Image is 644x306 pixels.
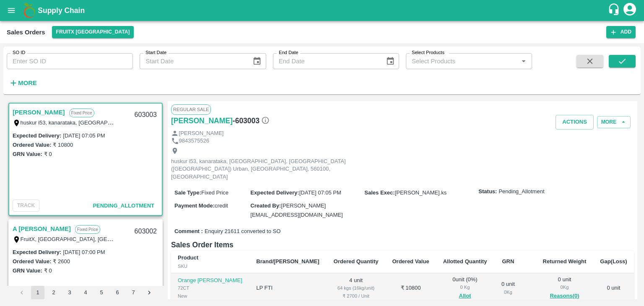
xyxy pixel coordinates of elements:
[543,291,587,301] button: Reasons(0)
[13,151,42,157] label: GRN Value:
[233,115,270,127] h6: - 603003
[13,223,71,234] a: A [PERSON_NAME]
[543,258,587,265] b: Returned Weight
[111,286,124,299] button: Go to page 6
[392,258,429,265] b: Ordered Value
[52,26,134,38] button: Select DC
[7,76,39,90] button: More
[382,53,398,69] button: Choose date
[2,1,21,20] button: open drawer
[44,151,52,157] label: ₹ 0
[299,189,341,196] span: [DATE] 07:05 PM
[412,49,444,56] label: Select Products
[21,2,38,19] img: logo
[593,273,634,304] td: 0 unit
[95,286,108,299] button: Go to page 5
[501,280,516,296] div: 0 unit
[408,56,516,67] input: Select Products
[385,273,436,304] td: ₹ 10800
[53,258,70,265] label: ₹ 2600
[18,80,37,86] strong: More
[38,5,608,16] a: Supply Chain
[130,222,162,241] div: 603002
[79,286,92,299] button: Go to page 4
[178,254,198,261] b: Product
[53,142,73,148] label: ₹ 10800
[333,284,379,292] div: 64 kgs (16kg/unit)
[174,189,201,196] label: Sale Type :
[597,116,631,128] button: More
[395,189,447,196] span: [PERSON_NAME].ks
[364,189,395,196] label: Sales Exec :
[7,27,45,38] div: Sales Orders
[499,188,544,196] span: Pending_Allotment
[13,249,61,255] label: Expected Delivery :
[443,283,487,291] div: 0 Kg
[13,142,51,148] label: Ordered Value:
[171,239,634,251] h6: Sales Order Items
[178,262,243,270] div: SKU
[179,137,209,145] p: 9843575526
[130,105,162,125] div: 603003
[47,286,60,299] button: Go to page 2
[501,288,516,296] div: 0 Kg
[38,6,85,15] b: Supply Chain
[44,267,52,274] label: ₹ 0
[13,107,65,118] a: [PERSON_NAME]
[21,236,231,242] label: FruitX, [GEOGRAPHIC_DATA], [GEOGRAPHIC_DATA] Urban, [GEOGRAPHIC_DATA]
[606,26,636,38] button: Add
[205,228,280,236] span: Enquiry 21611 converted to SO
[608,3,622,18] div: customer-support
[127,286,140,299] button: Go to page 7
[215,202,228,209] span: credit
[279,49,298,56] label: End Date
[518,56,529,67] button: Open
[250,189,299,196] label: Expected Delivery :
[543,283,587,291] div: 0 Kg
[14,286,157,299] nav: pagination navigation
[174,228,203,236] label: Comment :
[249,53,265,69] button: Choose date
[63,132,105,139] label: [DATE] 07:05 PM
[250,202,281,209] label: Created By :
[178,284,243,292] div: 72CT
[334,258,379,265] b: Ordered Quantity
[171,104,211,114] span: Regular Sale
[7,53,133,69] input: Enter SO ID
[256,258,319,265] b: Brand/[PERSON_NAME]
[502,258,514,265] b: GRN
[459,291,471,301] button: Allot
[600,258,627,265] b: Gap(Loss)
[13,258,51,265] label: Ordered Value:
[13,267,42,274] label: GRN Value:
[179,130,224,137] p: [PERSON_NAME]
[201,189,229,196] span: Fixed Price
[31,286,44,299] button: page 1
[443,276,487,301] div: 0 unit ( 0 %)
[333,292,379,300] div: ₹ 2700 / Unit
[13,49,25,56] label: SO ID
[63,249,105,255] label: [DATE] 07:00 PM
[443,258,487,265] b: Allotted Quantity
[145,49,166,56] label: Start Date
[249,273,327,304] td: LP FTI
[171,115,233,127] a: [PERSON_NAME]
[171,158,360,181] p: huskur i53, kanarataka, [GEOGRAPHIC_DATA], [GEOGRAPHIC_DATA] ([GEOGRAPHIC_DATA]) Urban, [GEOGRAPH...
[622,2,637,19] div: account of current user
[543,276,587,301] div: 0 unit
[93,202,154,209] span: Pending_Allotment
[69,109,94,117] p: Fixed Price
[63,286,76,299] button: Go to page 3
[327,273,385,304] td: 4 unit
[273,53,379,69] input: End Date
[478,188,497,196] label: Status:
[556,115,594,130] button: Actions
[21,119,414,126] label: huskur i53, kanarataka, [GEOGRAPHIC_DATA], [GEOGRAPHIC_DATA] ([GEOGRAPHIC_DATA]) Urban, [GEOGRAPH...
[250,202,343,218] span: [PERSON_NAME][EMAIL_ADDRESS][DOMAIN_NAME]
[178,277,243,285] p: Orange [PERSON_NAME]
[75,225,100,234] p: Fixed Price
[13,132,61,139] label: Expected Delivery :
[140,53,246,69] input: Start Date
[174,202,215,209] label: Payment Mode :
